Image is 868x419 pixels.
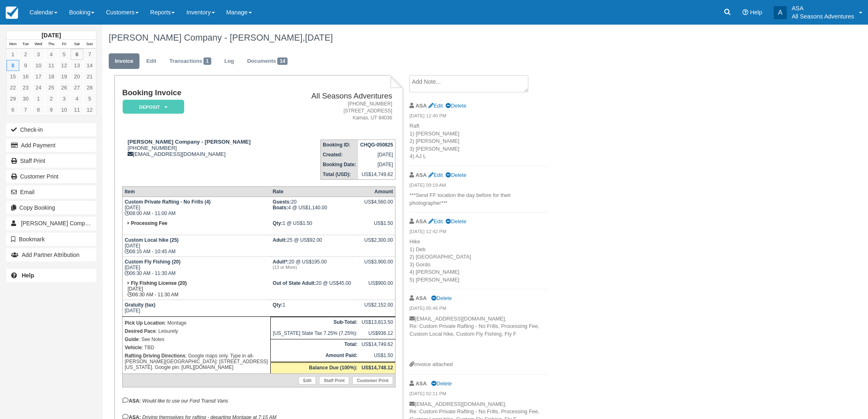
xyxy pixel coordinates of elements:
[71,104,83,115] a: 11
[6,248,96,261] button: Add Partner Attribution
[218,53,240,69] a: Log
[125,337,139,342] strong: Guide
[32,40,45,49] th: Wed
[6,201,96,214] button: Copy Booking
[122,197,270,219] td: [DATE] 08:00 AM - 11:00 AM
[271,362,360,374] th: Balance Due (100%):
[125,343,268,352] p: : TBD
[7,49,19,60] a: 1
[6,139,96,152] button: Add Payment
[359,317,395,328] td: US$13,813.50
[359,328,395,339] td: US$936.12
[83,49,96,60] a: 7
[431,295,452,301] a: Delete
[409,228,548,237] em: [DATE] 12:42 PM
[7,71,19,82] a: 15
[32,104,45,115] a: 8
[19,71,32,82] a: 16
[122,187,270,197] th: Item
[122,398,141,404] strong: ASA:
[361,365,393,371] strong: US$14,748.12
[83,82,96,93] a: 28
[125,259,180,265] strong: Custom Fly Fishing (20)
[7,60,19,71] a: 8
[45,40,57,49] th: Thu
[416,218,427,224] strong: ASA
[32,93,45,104] a: 1
[131,220,167,226] strong: Processing Fee
[125,199,210,205] strong: Custom Private Rafting - No Frills (4)
[6,154,96,167] a: Staff Print
[125,237,178,243] strong: Custom Local hike (25)
[361,237,393,250] div: US$2,300.00
[409,192,548,207] p: ***Send FF location the day before for their photographer***
[83,40,96,49] th: Sun
[45,60,57,71] a: 11
[792,12,854,21] p: All Seasons Adventures
[271,300,360,317] td: 1
[792,4,854,12] p: ASA
[58,71,71,82] a: 19
[19,104,32,115] a: 7
[58,40,71,49] th: Fri
[445,103,466,109] a: Delete
[409,315,548,361] p: [EMAIL_ADDRESS][DOMAIN_NAME], Re: Custom Private Rafting - No Frills, Processing Fee, Custom Loca...
[6,123,96,136] button: Check-in
[273,237,287,243] strong: Adult
[271,257,360,279] td: 20 @ US$195.00
[122,89,285,97] h1: Booking Invoice
[122,99,181,114] a: Deposit
[125,335,268,343] p: : See Notes
[271,317,360,328] th: Sub-Total:
[19,82,32,93] a: 23
[320,150,358,160] th: Created:
[122,235,270,257] td: [DATE] 08:15 AM - 10:45 AM
[288,92,392,101] h2: All Seasons Adventures
[359,350,395,362] td: US$1.50
[352,376,393,385] a: Customer Print
[271,218,360,235] td: 1 @ US$1.50
[409,182,548,191] em: [DATE] 09:19 AM
[122,257,270,279] td: [DATE] 06:30 AM - 11:30 AM
[125,328,155,334] strong: Desired Pace
[6,233,96,246] button: Bookmark
[271,278,360,300] td: 20 @ US$45.00
[32,49,45,60] a: 3
[125,319,268,327] p: : Montage
[6,170,96,183] a: Customer Print
[409,122,548,160] p: Raft 1) [PERSON_NAME] 2) [PERSON_NAME] 3) [PERSON_NAME] 4) AJ L
[409,112,548,121] em: [DATE] 12:40 PM
[45,104,57,115] a: 9
[71,71,83,82] a: 20
[361,199,393,211] div: US$4,560.00
[122,139,285,157] div: [PHONE_NUMBER] [EMAIL_ADDRESS][DOMAIN_NAME]
[409,361,548,369] div: Invoice attached
[125,353,185,359] strong: Rafting Driving Directions
[41,32,61,39] strong: [DATE]
[409,305,548,314] em: [DATE] 05:46 PM
[21,220,147,227] span: [PERSON_NAME] Company - [PERSON_NAME]
[71,60,83,71] a: 13
[19,93,32,104] a: 30
[32,60,45,71] a: 10
[45,71,57,82] a: 18
[271,235,360,257] td: 25 @ US$92.00
[416,103,427,109] strong: ASA
[416,172,427,178] strong: ASA
[71,82,83,93] a: 27
[6,269,96,282] a: Help
[7,104,19,115] a: 6
[361,302,393,314] div: US$2,152.00
[7,40,19,49] th: Mon
[360,142,393,148] strong: CHQG-050825
[774,6,787,19] div: A
[271,187,360,197] th: Rate
[361,259,393,271] div: US$3,900.00
[409,238,548,284] p: Hike 1) Deb 2) [GEOGRAPHIC_DATA] 3) Gordo 4) [PERSON_NAME] 5) [PERSON_NAME]
[359,187,395,197] th: Amount
[358,160,395,169] td: [DATE]
[7,93,19,104] a: 29
[19,49,32,60] a: 2
[320,160,358,169] th: Booking Date:
[277,57,288,65] span: 14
